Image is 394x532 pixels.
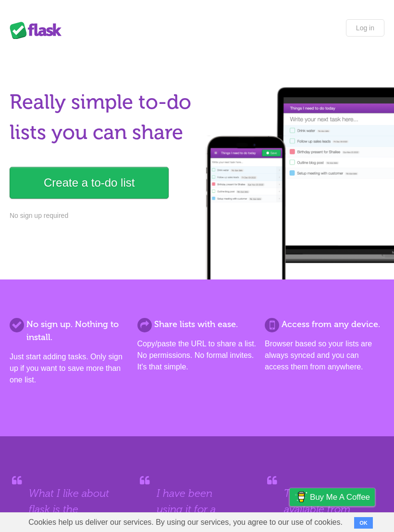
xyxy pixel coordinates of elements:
[10,167,169,199] a: Create a to-do list
[10,22,67,39] div: Flask Lists
[354,517,373,529] button: OK
[295,489,308,505] img: Buy me a coffee
[137,318,257,331] h2: Share lists with ease.
[10,211,193,221] p: No sign up required
[346,19,384,37] a: Log in
[10,318,129,344] h2: No sign up. Nothing to install.
[137,338,257,373] p: Copy/paste the URL to share a list. No permissions. No formal invites. It's that simple.
[19,513,352,532] span: Cookies help us deliver our services. By using our services, you agree to our use of cookies.
[265,338,384,373] p: Browser based so your lists are always synced and you can access them from anywhere.
[10,87,193,148] h1: Really simple to-do lists you can share
[10,351,129,386] p: Just start adding tasks. Only sign up if you want to save more than one list.
[290,488,375,506] a: Buy me a coffee
[265,318,384,331] h2: Access from any device.
[310,489,370,506] span: Buy me a coffee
